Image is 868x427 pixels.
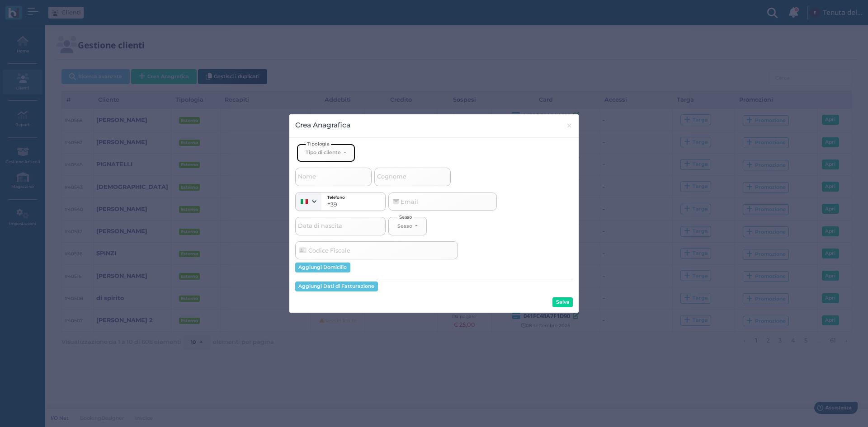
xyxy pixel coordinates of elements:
[295,282,378,291] button: Aggiungi Dati di Fatturazione
[297,171,317,183] span: Nome
[298,247,350,254] div: Codice Fiscale
[374,168,451,186] input: Cognome
[27,7,60,14] span: Assistenza
[392,198,418,206] div: Email
[388,192,497,211] input: Email
[296,192,322,211] button: Select phone number prefix
[301,199,308,204] img: it.png
[295,263,350,272] button: Aggiungi Domicilio
[295,217,386,235] input: Data di nascita
[295,241,458,259] input: Codice Fiscale
[295,168,372,186] input: Nome
[297,144,355,162] button: Tipo di cliente
[398,213,414,220] span: Sesso
[306,140,331,147] span: Tipologia
[397,223,412,229] div: Sesso
[297,221,344,232] span: Data di nascita
[327,201,330,208] span: +
[388,217,427,235] button: Sesso
[376,171,408,183] span: Cognome
[566,120,573,131] span: ×
[306,149,341,155] div: Tipo di cliente
[295,120,350,130] h4: Crea Anagrafica
[552,297,573,307] button: Salva
[327,196,345,200] label: Telefono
